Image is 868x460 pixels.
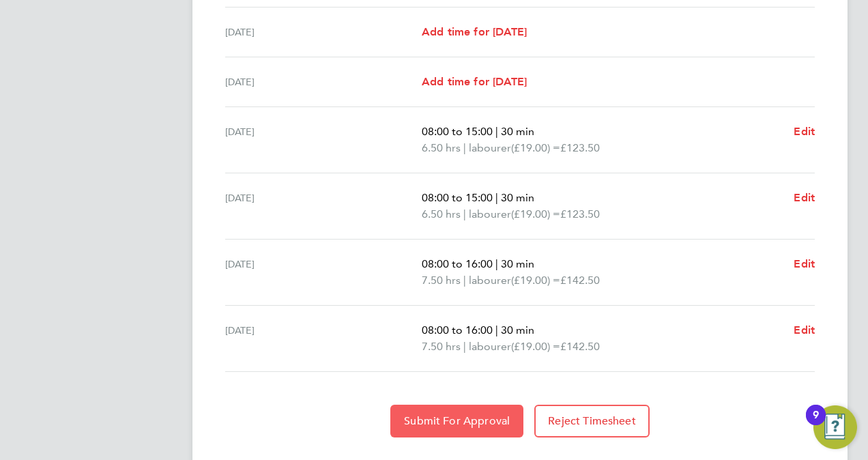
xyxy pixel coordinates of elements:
span: 30 min [501,324,534,336]
span: (£19.00) = [511,141,560,154]
span: 30 min [501,191,534,204]
span: Reject Timesheet [548,414,636,428]
span: Edit [794,324,815,336]
span: | [495,125,498,138]
div: [DATE] [225,190,422,222]
span: | [463,207,466,220]
button: Reject Timesheet [534,405,650,437]
span: 6.50 hrs [422,207,461,220]
span: Edit [794,125,815,138]
div: [DATE] [225,124,422,156]
span: labourer [469,140,511,156]
span: | [463,340,466,353]
span: 08:00 to 16:00 [422,257,493,270]
button: Submit For Approval [390,405,523,437]
span: | [495,191,498,204]
a: Edit [794,322,815,339]
span: 08:00 to 15:00 [422,191,493,204]
span: (£19.00) = [511,340,560,353]
div: [DATE] [225,74,422,90]
span: £123.50 [560,141,600,154]
div: [DATE] [225,256,422,289]
span: (£19.00) = [511,274,560,287]
span: | [463,274,466,287]
span: Submit For Approval [404,414,510,428]
div: [DATE] [225,24,422,40]
span: 7.50 hrs [422,340,461,353]
span: 08:00 to 16:00 [422,324,493,336]
div: [DATE] [225,322,422,355]
span: | [495,257,498,270]
span: | [495,324,498,336]
span: 08:00 to 15:00 [422,125,493,138]
a: Edit [794,124,815,140]
span: Add time for [DATE] [422,25,527,38]
div: 9 [813,415,819,433]
span: labourer [469,339,511,355]
span: Edit [794,257,815,270]
span: 6.50 hrs [422,141,461,154]
a: Edit [794,256,815,272]
span: (£19.00) = [511,207,560,220]
button: Open Resource Center, 9 new notifications [813,405,857,449]
span: labourer [469,206,511,222]
a: Add time for [DATE] [422,74,527,90]
span: 30 min [501,257,534,270]
span: £142.50 [560,340,600,353]
span: £142.50 [560,274,600,287]
a: Add time for [DATE] [422,24,527,40]
span: labourer [469,272,511,289]
span: 30 min [501,125,534,138]
a: Edit [794,190,815,206]
span: £123.50 [560,207,600,220]
span: | [463,141,466,154]
span: Edit [794,191,815,204]
span: Add time for [DATE] [422,75,527,88]
span: 7.50 hrs [422,274,461,287]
